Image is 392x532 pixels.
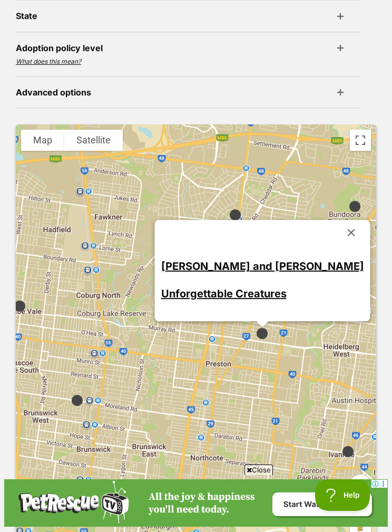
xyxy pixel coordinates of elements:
[244,465,273,475] span: Close
[16,58,360,65] a: What does this mean?
[4,479,388,527] iframe: Advertisement
[16,88,360,97] header: Advanced options
[315,479,371,511] iframe: Help Scout Beacon - Open
[16,43,360,53] header: Adoption policy level
[16,11,360,21] header: State
[64,130,123,151] button: Show satellite imagery
[161,288,287,301] a: Unforgettable Creatures
[21,130,64,151] button: Show street map
[161,260,364,273] a: [PERSON_NAME] and [PERSON_NAME]
[350,130,371,151] button: Toggle fullscreen view
[339,220,364,246] button: Close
